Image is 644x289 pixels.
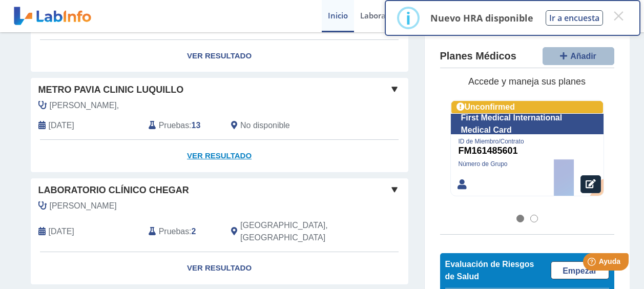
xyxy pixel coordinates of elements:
[192,227,196,236] b: 2
[192,121,201,130] b: 13
[49,119,74,132] span: 2025-09-11
[38,183,189,197] span: Laboratorio Clínico Chegar
[553,249,633,278] iframe: Help widget launcher
[31,140,408,172] a: Ver Resultado
[159,225,189,238] span: Pruebas
[141,119,223,132] div: :
[440,50,516,63] h4: Planes Médicos
[240,119,290,132] span: No disponible
[570,52,596,61] span: Añadir
[31,40,408,72] a: Ver Resultado
[49,225,74,238] span: 2025-05-12
[543,48,614,66] button: Añadir
[159,119,189,132] span: Pruebas
[609,7,628,25] button: Close this dialog
[546,10,603,26] button: Ir a encuesta
[141,219,223,244] div: :
[406,9,411,27] div: i
[468,77,586,87] span: Accede y maneja sus planes
[430,12,533,24] p: Nuevo HRA disponible
[240,219,354,244] span: Rio Grande, PR
[551,261,609,279] a: Empezar
[445,260,534,281] span: Evaluación de Riesgos de Salud
[38,83,184,97] span: Metro Pavia Clinic Luquillo
[50,200,117,212] span: Mendez Jiminian, Jose
[50,99,119,112] span: Mendez,
[31,252,408,284] a: Ver Resultado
